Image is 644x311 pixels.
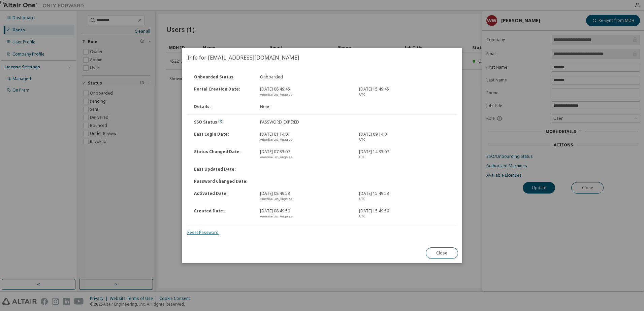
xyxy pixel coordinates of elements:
button: Close [426,247,458,259]
div: Status Changed Date : [190,149,256,160]
h2: Info for [EMAIL_ADDRESS][DOMAIN_NAME] [182,48,462,67]
div: Onboarded [256,74,355,80]
div: [DATE] 09:14:01 [355,132,454,142]
div: UTC [359,92,450,97]
div: Onboarded Status : [190,74,256,80]
div: [DATE] 07:33:07 [256,149,355,160]
div: [DATE] 01:14:01 [256,132,355,142]
div: Details : [190,104,256,109]
div: [DATE] 08:49:50 [256,208,355,219]
div: Portal Creation Date : [190,87,256,97]
div: [DATE] 15:49:53 [355,191,454,202]
div: America/Los_Angeles [260,214,351,219]
div: [DATE] 15:49:50 [355,208,454,219]
div: [DATE] 15:49:45 [355,87,454,97]
div: PASSWORD_EXPIRED [256,119,355,125]
div: [DATE] 14:33:07 [355,149,454,160]
div: UTC [359,214,450,219]
div: Last Login Date : [190,132,256,142]
div: Activated Date : [190,191,256,202]
a: Reset Password [187,230,219,235]
div: None [256,104,355,109]
div: [DATE] 08:49:45 [256,87,355,97]
div: UTC [359,196,450,202]
div: [DATE] 08:49:53 [256,191,355,202]
div: America/Los_Angeles [260,196,351,202]
div: Last Updated Date : [190,167,256,172]
div: Created Date : [190,208,256,219]
div: Password Changed Date : [190,179,256,184]
div: America/Los_Angeles [260,154,351,160]
div: UTC [359,137,450,142]
div: SSO Status : [190,119,256,125]
div: America/Los_Angeles [260,137,351,142]
div: UTC [359,154,450,160]
div: America/Los_Angeles [260,92,351,97]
